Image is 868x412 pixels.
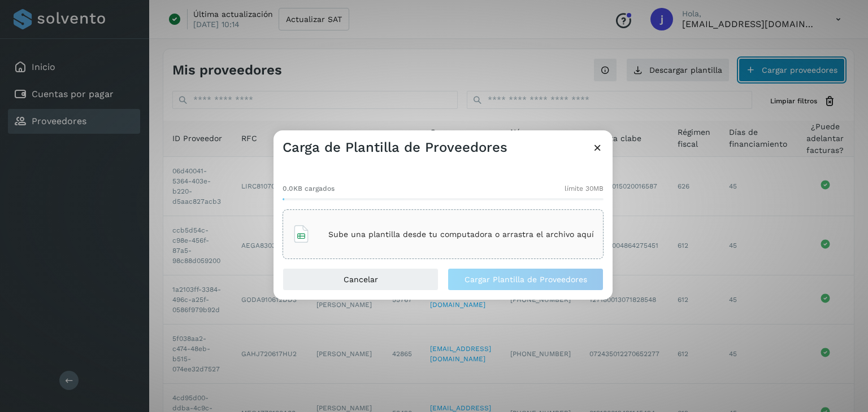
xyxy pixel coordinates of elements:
span: 0.0KB cargados [283,183,335,194]
p: Sube una plantilla desde tu computadora o arrastra el archivo aquí [328,230,594,239]
button: Cargar Plantilla de Proveedores [448,268,604,291]
span: Cargar Plantilla de Proveedores [465,275,587,283]
button: Cancelar [283,268,439,291]
span: Cancelar [344,275,378,283]
h3: Carga de Plantilla de Proveedores [283,139,507,156]
span: límite 30MB [565,183,604,194]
